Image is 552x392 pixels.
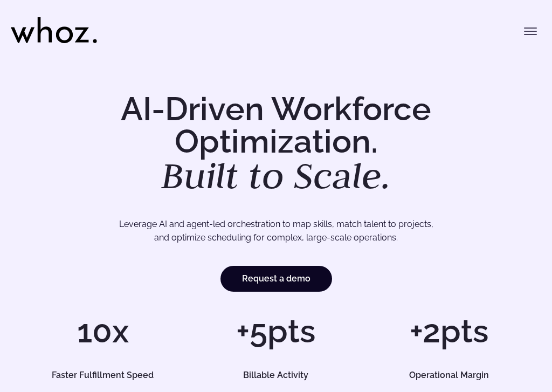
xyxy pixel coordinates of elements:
h1: AI-Driven Workforce Optimization. [22,93,530,194]
h1: +5pts [195,315,357,347]
h1: +2pts [368,315,530,347]
h1: 10x [22,315,184,347]
a: Request a demo [220,266,332,292]
em: Built to Scale. [161,152,391,199]
h5: Operational Margin [376,371,522,380]
p: Leverage AI and agent-led orchestration to map skills, match talent to projects, and optimize sch... [47,217,505,245]
h5: Faster Fulfillment Speed [30,371,176,380]
h5: Billable Activity [203,371,349,380]
button: Toggle menu [520,20,541,42]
